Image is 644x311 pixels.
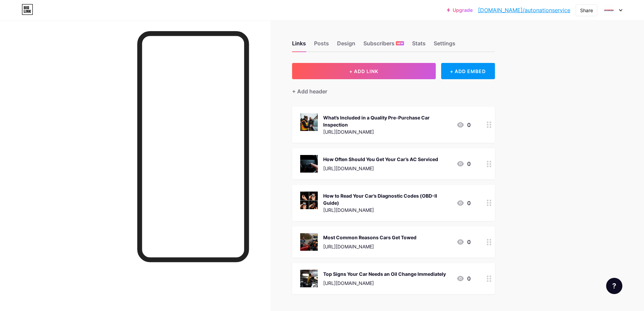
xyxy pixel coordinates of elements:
[447,7,473,13] a: Upgrade
[349,68,378,74] span: + ADD LINK
[323,206,451,214] div: [URL][DOMAIN_NAME]
[456,274,471,283] div: 0
[456,238,471,246] div: 0
[441,63,495,79] div: + ADD EMBED
[602,4,615,17] img: autonationservice
[300,270,318,287] img: Top Signs Your Car Needs an Oil Change Immediately
[292,87,327,95] div: + Add header
[323,114,451,128] div: What’s Included in a Quality Pre-Purchase Car Inspection
[323,156,438,163] div: How Often Should You Get Your Car’s AC Serviced
[323,243,416,250] div: [URL][DOMAIN_NAME]
[300,233,318,251] img: Most Common Reasons Cars Get Towed
[456,121,471,129] div: 0
[434,39,455,51] div: Settings
[292,63,436,79] button: + ADD LINK
[300,113,318,131] img: What’s Included in a Quality Pre-Purchase Car Inspection
[300,155,318,173] img: How Often Should You Get Your Car’s AC Serviced
[580,7,593,14] div: Share
[323,280,446,287] div: [URL][DOMAIN_NAME]
[456,199,471,207] div: 0
[314,39,329,51] div: Posts
[323,192,451,206] div: How to Read Your Car’s Diagnostic Codes (OBD-II Guide)
[397,41,403,45] span: NEW
[456,160,471,168] div: 0
[323,270,446,277] div: Top Signs Your Car Needs an Oil Change Immediately
[363,39,404,51] div: Subscribers
[412,39,426,51] div: Stats
[300,192,318,209] img: How to Read Your Car’s Diagnostic Codes (OBD-II Guide)
[323,234,416,241] div: Most Common Reasons Cars Get Towed
[478,6,570,14] a: [DOMAIN_NAME]/autonationservice
[323,165,438,172] div: [URL][DOMAIN_NAME]
[323,128,451,135] div: [URL][DOMAIN_NAME]
[337,39,355,51] div: Design
[292,39,306,51] div: Links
